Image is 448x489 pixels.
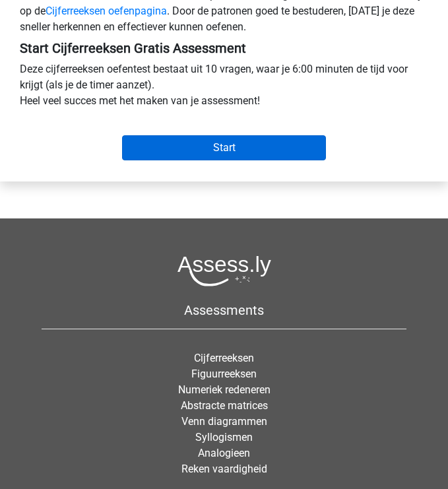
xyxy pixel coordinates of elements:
[181,399,268,412] a: Abstracte matrices
[178,383,271,396] a: Numeriek redeneren
[20,40,428,56] h5: Start Cijferreeksen Gratis Assessment
[194,352,254,364] a: Cijferreeksen
[181,415,267,428] a: Venn diagrammen
[181,463,267,475] a: Reken vaardigheid
[122,135,327,160] input: Start
[46,5,167,17] a: Cijferreeksen oefenpagina
[42,302,406,318] h5: Assessments
[195,431,253,443] a: Syllogismen
[191,368,257,380] a: Figuurreeksen
[10,61,438,114] div: Deze cijferreeksen oefentest bestaat uit 10 vragen, waar je 6:00 minuten de tijd voor krijgt (als...
[198,447,250,459] a: Analogieen
[177,255,271,286] img: Assessly logo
